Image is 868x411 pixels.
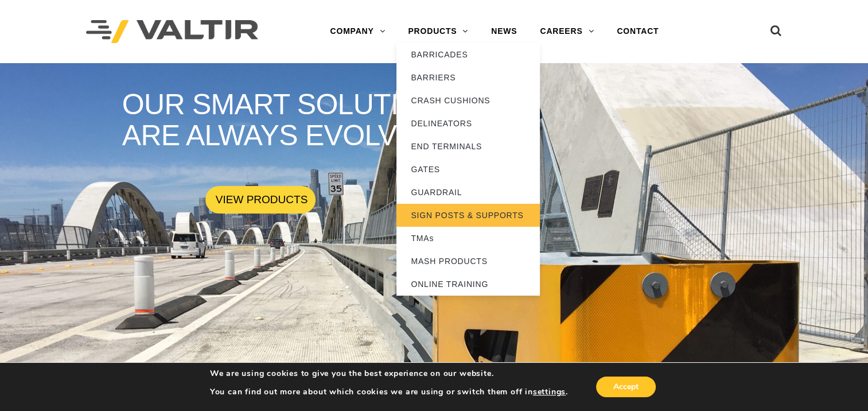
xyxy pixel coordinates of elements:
a: GATES [396,158,540,181]
a: NEWS [480,20,528,43]
button: settings [533,387,566,397]
a: GUARDRAIL [396,181,540,204]
img: Valtir [86,20,258,44]
a: BARRIERS [396,66,540,89]
p: We are using cookies to give you the best experience on our website. [210,369,568,379]
a: PRODUCTS [396,20,480,43]
a: COMPANY [318,20,396,43]
a: CAREERS [528,20,605,43]
a: ONLINE TRAINING [396,273,540,296]
a: END TERMINALS [396,135,540,158]
a: CONTACT [605,20,670,43]
a: BARRICADES [396,43,540,66]
p: You can find out more about which cookies we are using or switch them off in . [210,387,568,397]
a: VIEW PRODUCTS [205,186,316,214]
a: MASH PRODUCTS [396,250,540,273]
button: Accept [596,377,656,397]
a: CRASH CUSHIONS [396,89,540,112]
a: DELINEATORS [396,112,540,135]
a: SIGN POSTS & SUPPORTS [396,204,540,227]
rs-layer: OUR SMART SOLUTIONS ARE ALWAYS EVOLVING. [122,89,493,152]
a: TMAs [396,227,540,250]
